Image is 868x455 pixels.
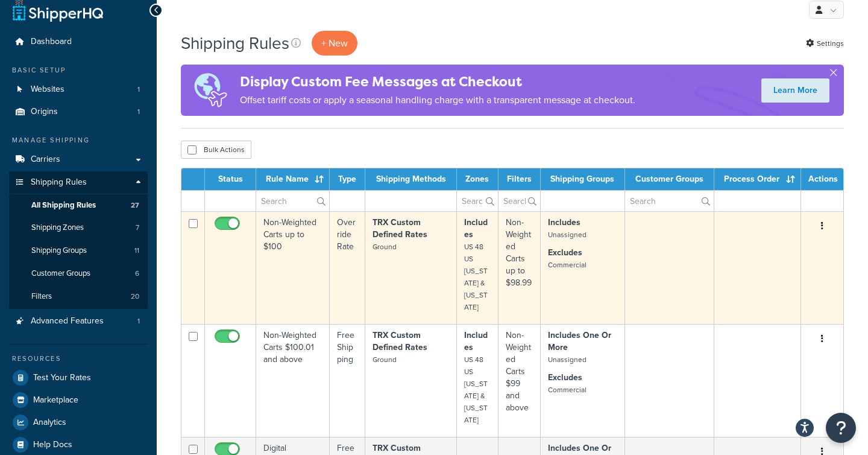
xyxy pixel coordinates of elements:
a: Settings [806,35,844,52]
li: Customer Groups [9,262,148,285]
h1: Shipping Rules [181,31,289,55]
input: Search [625,191,714,211]
div: Manage Shipping [9,135,148,145]
strong: Excludes [548,246,582,259]
img: duties-banner-06bc72dcb5fe05cb3f9472aba00be2ae8eb53ab6f0d8bb03d382ba314ac3c341.png [181,65,240,116]
td: Non-Weighted Carts $100.01 and above [256,324,330,437]
strong: Includes [548,216,580,229]
th: Shipping Groups [541,168,626,190]
h4: Display Custom Fee Messages at Checkout [240,72,635,92]
a: Websites 1 [9,78,148,101]
strong: TRX Custom Defined Rates [373,329,427,354]
th: Actions [801,168,843,190]
strong: Includes One Or More [548,329,611,354]
li: Advanced Features [9,310,148,332]
span: Test Your Rates [33,373,91,383]
th: Status [205,168,256,190]
span: 1 [137,107,140,117]
th: Type [330,168,366,190]
th: Shipping Methods [365,168,456,190]
a: All Shipping Rules 27 [9,194,148,217]
li: Filters [9,285,148,308]
li: Shipping Groups [9,240,148,262]
strong: Excludes [548,371,582,384]
a: Filters 20 [9,285,148,308]
li: Shipping Zones [9,217,148,239]
div: Resources [9,354,148,364]
span: Dashboard [31,37,72,47]
span: 7 [136,223,139,233]
span: Websites [31,84,64,95]
span: 27 [131,200,139,211]
span: Advanced Features [31,316,104,326]
small: US 48 US [US_STATE] & [US_STATE] [464,354,488,425]
td: Free Shipping [330,324,366,437]
td: Non-Weighted Carts up to $98.99 [498,211,541,324]
span: 1 [137,316,140,326]
strong: Includes [464,216,488,241]
button: Bulk Actions [181,141,251,159]
small: Commercial [548,384,587,395]
span: 1 [137,84,140,95]
p: + New [312,31,357,56]
span: Help Docs [33,440,72,450]
span: Analytics [33,418,66,428]
span: Marketplace [33,395,78,406]
input: Search [256,191,329,211]
span: Shipping Zones [31,223,84,233]
a: Marketplace [9,389,148,411]
th: Zones [457,168,498,190]
span: Shipping Groups [31,246,87,256]
a: Advanced Features 1 [9,310,148,332]
a: Test Your Rates [9,367,148,389]
a: Customer Groups 6 [9,262,148,285]
button: Open Resource Center [826,413,856,443]
span: 20 [131,291,139,302]
small: Ground [373,241,397,252]
li: All Shipping Rules [9,194,148,217]
input: Search [498,191,540,211]
a: Shipping Zones 7 [9,217,148,239]
span: Carriers [31,154,60,165]
small: Ground [373,354,397,365]
a: Learn More [761,78,829,103]
small: Unassigned [548,354,587,365]
th: Process Order : activate to sort column ascending [714,168,801,190]
a: Shipping Groups 11 [9,240,148,262]
li: Websites [9,78,148,101]
li: Shipping Rules [9,171,148,309]
li: Origins [9,101,148,123]
div: Basic Setup [9,65,148,75]
a: Origins 1 [9,101,148,123]
a: Shipping Rules [9,171,148,194]
small: Commercial [548,259,587,270]
span: Filters [31,291,52,302]
span: Customer Groups [31,269,90,279]
td: Non-Weighted Carts up to $100 [256,211,330,324]
p: Offset tariff costs or apply a seasonal handling charge with a transparent message at checkout. [240,92,635,109]
th: Filters [498,168,541,190]
span: Origins [31,107,58,117]
input: Search [457,191,498,211]
th: Rule Name : activate to sort column ascending [256,168,330,190]
span: Shipping Rules [31,177,87,188]
a: Carriers [9,148,148,171]
strong: Includes [464,329,488,354]
td: Non-Weighted Carts $99 and above [498,324,541,437]
span: 6 [135,269,139,279]
a: Analytics [9,412,148,433]
small: Unassigned [548,229,587,240]
span: 11 [134,246,139,256]
strong: TRX Custom Defined Rates [373,216,427,241]
span: All Shipping Rules [31,200,96,211]
a: Dashboard [9,31,148,53]
td: Override Rate [330,211,366,324]
th: Customer Groups [625,168,714,190]
small: US 48 US [US_STATE] & [US_STATE] [464,241,488,313]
